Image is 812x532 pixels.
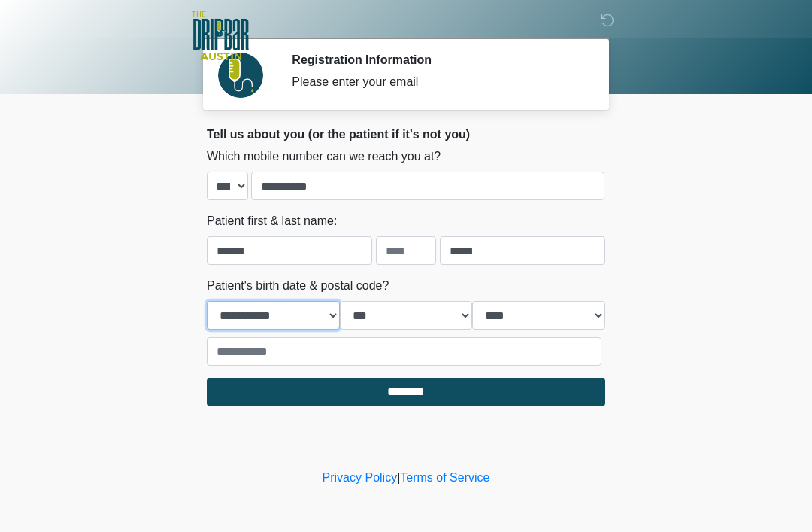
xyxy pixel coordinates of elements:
a: Terms of Service [400,471,489,484]
div: Please enter your email [292,73,583,91]
label: Patient's birth date & postal code? [207,277,389,295]
h2: Tell us about you (or the patient if it's not you) [207,127,605,141]
a: | [397,471,400,484]
img: The DRIPBaR - Austin The Domain Logo [192,11,249,60]
img: Agent Avatar [218,53,263,98]
label: Which mobile number can we reach you at? [207,147,441,166]
label: Patient first & last name: [207,212,337,230]
a: Privacy Policy [323,471,398,484]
